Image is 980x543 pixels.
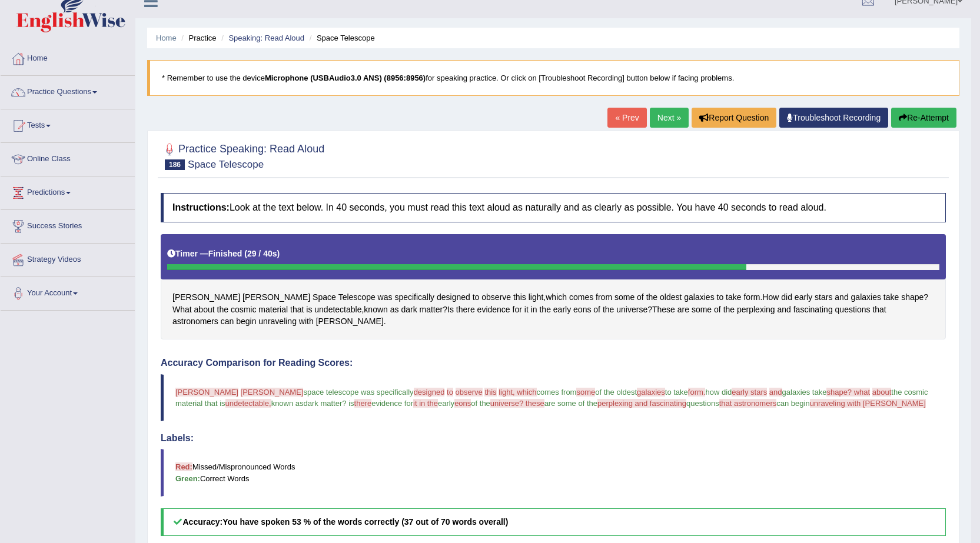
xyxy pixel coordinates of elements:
span: dark matter [304,399,343,408]
span: galaxies [637,388,665,397]
span: Click to see word definition [596,291,612,304]
span: eons [454,399,471,408]
span: Click to see word definition [539,304,550,316]
span: Click to see word definition [815,291,832,304]
h4: Accuracy Comparison for Reading Scores: [161,358,946,368]
a: Speaking: Read Aloud [228,34,304,42]
a: Tests [1,109,135,139]
span: Click to see word definition [401,304,417,316]
h4: Look at the text below. In 40 seconds, you must read this text aloud as naturally and as clearly ... [161,193,946,222]
span: Click to see word definition [231,304,257,316]
span: it in the [413,399,438,408]
li: Space Telescope [307,32,375,44]
span: early stars [732,388,767,397]
h5: Timer — [167,249,280,258]
b: Microphone (USBAudio3.0 ANS) (8956:8956) [265,74,426,82]
span: unraveling with [PERSON_NAME] [810,399,926,408]
a: Strategy Videos [1,244,135,273]
span: Click to see word definition [513,304,522,316]
a: « Prev [607,108,646,128]
a: Online Class [1,143,135,172]
span: Click to see word definition [313,291,336,304]
span: Click to see word definition [529,291,544,304]
span: Click to see word definition [553,304,571,316]
span: Click to see word definition [194,304,215,316]
span: galaxies take [782,388,827,397]
span: Click to see word definition [573,304,591,316]
a: Your Account [1,277,135,307]
span: undetectable, [225,399,271,408]
span: form. [688,388,706,397]
span: the cosmic material that is [175,388,930,408]
span: how did [705,388,732,397]
a: Home [1,42,135,72]
span: Click to see word definition [437,291,470,304]
span: Click to see word definition [743,291,760,304]
span: about [872,388,892,397]
span: Click to see word definition [677,304,689,316]
span: Click to see word definition [364,304,387,316]
span: this [484,388,496,397]
span: Click to see word definition [646,291,657,304]
li: Practice [178,32,216,44]
span: there [354,399,372,408]
span: Click to see word definition [714,304,721,316]
h4: Labels: [161,433,946,444]
span: Click to see word definition [762,291,779,304]
a: Predictions [1,176,135,206]
span: Click to see word definition [217,304,228,316]
span: Click to see word definition [737,304,775,316]
span: Click to see word definition [477,304,510,316]
span: comes from [537,388,577,397]
h5: Accuracy: [161,508,946,536]
b: Finished [208,249,242,258]
b: Green: [175,474,200,483]
span: space telescope was specifically [303,388,413,397]
span: are some of the [544,399,597,408]
span: Click to see word definition [883,291,899,304]
span: Click to see word definition [481,291,511,304]
span: Click to see word definition [795,291,812,304]
span: [PERSON_NAME] [175,388,238,397]
span: can begin [776,399,809,408]
span: Click to see word definition [777,304,790,316]
span: shape? what [826,388,870,397]
span: Click to see word definition [473,291,480,304]
span: Click to see word definition [835,304,871,316]
span: ? [342,399,346,408]
span: questions [686,399,719,408]
span: Click to see word definition [603,304,614,316]
small: Space Telescope [188,159,264,170]
span: Click to see word definition [299,315,314,328]
b: ( [244,249,247,258]
a: Troubleshoot Recording [779,108,888,128]
span: Click to see word definition [524,304,529,316]
b: Instructions: [172,202,230,212]
blockquote: * Remember to use the device for speaking practice. Or click on [Troubleshoot Recording] button b... [147,60,959,96]
span: Click to see word definition [569,291,593,304]
span: Click to see word definition [872,304,886,316]
span: Click to see word definition [172,291,240,304]
span: Click to see word definition [258,315,297,328]
span: Click to see word definition [692,304,712,316]
div: , . ? , ? ? . [161,234,946,339]
span: perplexing and fascinating [597,399,686,408]
span: Click to see word definition [172,304,192,316]
span: Click to see word definition [456,304,475,316]
h2: Practice Speaking: Read Aloud [161,141,324,170]
span: Click to see word definition [338,291,376,304]
span: Click to see word definition [316,315,384,328]
a: Home [156,34,177,42]
span: Click to see word definition [726,291,741,304]
span: Click to see word definition [717,291,724,304]
span: light, which [499,388,536,397]
span: Click to see word definition [242,291,310,304]
button: Report Question [692,108,776,128]
span: 186 [165,159,185,170]
span: Click to see word definition [306,304,312,316]
span: Click to see word definition [394,291,434,304]
span: Click to see word definition [793,304,833,316]
a: Next » [650,108,689,128]
b: ) [277,249,280,258]
span: designed [414,388,445,397]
